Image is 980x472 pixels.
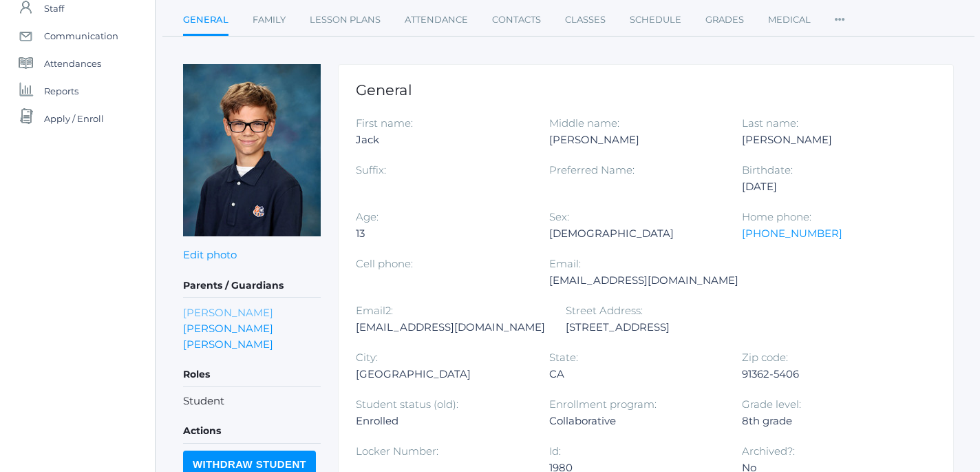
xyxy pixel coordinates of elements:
label: Middle name: [549,116,619,130]
div: [PERSON_NAME] [549,132,722,148]
a: Medical [768,6,811,34]
a: General [183,6,228,36]
a: Contacts [492,6,541,34]
div: 8th grade [742,413,915,429]
label: Cell phone: [356,257,413,270]
label: Birthdate: [742,163,793,176]
h1: General [356,82,936,98]
label: Home phone: [742,210,811,223]
a: [PERSON_NAME] [183,336,273,352]
div: Jack [356,132,529,148]
h5: Actions [183,420,321,443]
a: Lesson Plans [310,6,381,34]
label: Preferred Name: [549,163,635,176]
span: Apply / Enroll [44,105,104,132]
span: Attendances [44,50,101,77]
label: Age: [356,210,379,223]
a: Grades [705,6,744,34]
div: [EMAIL_ADDRESS][DOMAIN_NAME] [356,319,545,336]
label: Locker Number: [356,444,438,458]
img: Jack Bradley [183,64,321,236]
div: 13 [356,225,529,242]
label: Email2: [356,304,393,317]
li: Student [183,393,321,409]
label: Grade level: [742,398,801,411]
div: [EMAIL_ADDRESS][DOMAIN_NAME] [549,272,738,289]
span: Reports [44,77,78,105]
a: Edit photo [183,248,237,261]
a: Family [253,6,286,34]
label: City: [356,351,378,364]
label: Street Address: [566,304,643,317]
div: [DEMOGRAPHIC_DATA] [549,225,722,242]
label: Zip code: [742,351,788,364]
h5: Parents / Guardians [183,274,321,298]
label: Last name: [742,116,798,130]
span: Communication [44,22,118,50]
label: Student status (old): [356,398,458,411]
label: First name: [356,116,413,130]
a: [PERSON_NAME] [183,305,273,320]
div: [DATE] [742,178,915,195]
a: Schedule [630,6,681,34]
label: Suffix: [356,163,386,176]
div: [STREET_ADDRESS] [566,319,738,336]
label: Email: [549,257,581,270]
label: Enrollment program: [549,398,657,411]
h5: Roles [183,363,321,387]
a: [PHONE_NUMBER] [742,227,842,240]
div: Enrolled [356,413,529,429]
div: [GEOGRAPHIC_DATA] [356,366,529,382]
a: [PERSON_NAME] [183,320,273,336]
div: CA [549,366,722,382]
div: [PERSON_NAME] [742,132,915,148]
div: Collaborative [549,413,722,429]
div: 91362-5406 [742,366,915,382]
label: Id: [549,444,561,458]
label: Sex: [549,210,569,223]
label: State: [549,351,578,364]
label: Archived?: [742,444,795,458]
a: Classes [565,6,606,34]
a: Attendance [405,6,468,34]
